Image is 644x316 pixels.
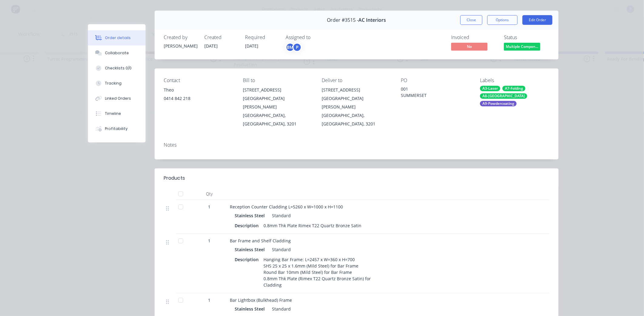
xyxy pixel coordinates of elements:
div: Notes [164,142,549,148]
button: Checklists 0/0 [88,61,146,76]
div: Products [164,175,185,182]
div: 0414 842 218 [164,94,233,103]
div: Timeline [105,111,121,116]
div: [STREET_ADDRESS][GEOGRAPHIC_DATA][PERSON_NAME][GEOGRAPHIC_DATA], [GEOGRAPHIC_DATA], 3201 [322,86,391,128]
div: Standard [270,304,291,313]
div: Theo0414 842 218 [164,86,233,105]
div: [GEOGRAPHIC_DATA][PERSON_NAME][GEOGRAPHIC_DATA], [GEOGRAPHIC_DATA], 3201 [243,94,312,128]
div: A8-[GEOGRAPHIC_DATA] [480,93,527,99]
button: Tracking [88,76,146,91]
span: [DATE] [245,43,258,49]
div: Profitability [105,126,128,131]
div: [PERSON_NAME] [164,43,197,49]
div: Status [504,35,549,40]
button: Options [487,15,518,25]
span: Reception Counter Cladding L=5260 x W=1000 x H=1100 [230,204,343,210]
div: PO [401,78,470,83]
button: Timeline [88,106,146,121]
div: Checklists 0/0 [105,65,132,71]
div: [STREET_ADDRESS][GEOGRAPHIC_DATA][PERSON_NAME][GEOGRAPHIC_DATA], [GEOGRAPHIC_DATA], 3201 [243,86,312,128]
div: Invoiced [451,35,497,40]
div: A3-Laser [480,86,500,91]
button: Edit Order [522,15,552,25]
div: [STREET_ADDRESS] [322,86,391,94]
button: Multiple Compon... [504,43,540,52]
div: Description [235,221,261,230]
div: Labels [480,78,549,83]
button: BMP [286,43,302,52]
div: Stainless Steel [235,304,267,313]
div: Created by [164,35,197,40]
span: [DATE] [204,43,218,49]
div: Theo [164,86,233,94]
div: Tracking [105,81,122,86]
button: Close [460,15,482,25]
div: Linked Orders [105,96,131,101]
div: Created [204,35,238,40]
span: 1 [208,238,210,244]
div: Description [235,255,261,264]
div: Hanging Bar Frame: L=2457 x W=360 x H=700 SHS 25 x 25 x 1.6mm (Mild Steel) for Bar Frame Round Ba... [261,255,373,289]
span: No [451,43,488,50]
div: [GEOGRAPHIC_DATA][PERSON_NAME][GEOGRAPHIC_DATA], [GEOGRAPHIC_DATA], 3201 [322,94,391,128]
div: Required [245,35,278,40]
div: 001 SUMMERSET [401,86,470,98]
div: Collaborate [105,50,129,56]
span: Order #3515 - [327,17,359,23]
span: Multiple Compon... [504,43,540,50]
div: 0.8mm Thk Plate Rimex T22 Quartz Bronze Satin [261,221,364,230]
span: 1 [208,297,210,303]
div: Contact [164,78,233,83]
span: Bar Lightbox (Bulkhead) Frame [230,297,292,303]
button: Collaborate [88,45,146,61]
div: BM [286,43,295,52]
button: Profitability [88,121,146,136]
div: Standard [270,245,291,254]
div: Assigned to [286,35,346,40]
button: Linked Orders [88,91,146,106]
div: [STREET_ADDRESS] [243,86,312,94]
span: 1 [208,204,210,210]
div: Stainless Steel [235,245,267,254]
div: A9-Powdercoating [480,101,517,106]
div: Bill to [243,78,312,83]
div: A7-Folding [502,86,525,91]
span: AC Interiors [359,17,386,23]
div: Order details [105,35,131,41]
div: Deliver to [322,78,391,83]
div: P [293,43,302,52]
span: Bar Frame and Shelf Cladding [230,238,291,244]
button: Order details [88,30,146,45]
div: Standard [270,211,291,220]
div: Qty [191,188,227,200]
div: Stainless Steel [235,211,267,220]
